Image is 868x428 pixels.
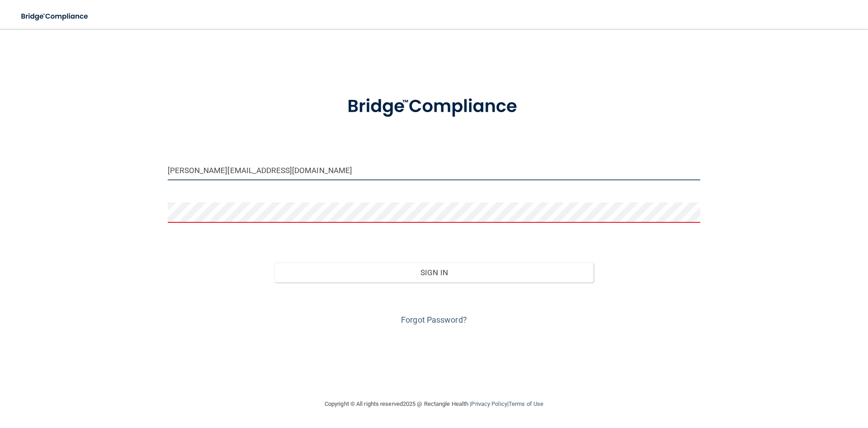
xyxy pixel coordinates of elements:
input: Email [168,160,700,180]
a: Privacy Policy [471,400,507,407]
button: Sign In [274,263,594,282]
a: Forgot Password? [401,315,467,325]
a: Terms of Use [509,400,543,407]
img: bridge_compliance_login_screen.278c3ca4.svg [329,83,539,130]
img: bridge_compliance_login_screen.278c3ca4.svg [14,7,97,26]
div: Copyright © All rights reserved 2025 @ Rectangle Health | | [269,390,599,419]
